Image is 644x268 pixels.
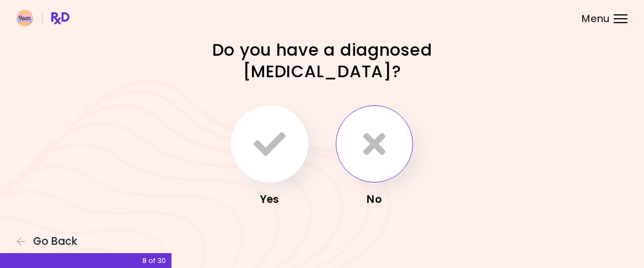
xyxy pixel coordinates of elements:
[582,14,610,24] span: Menu
[17,235,83,248] button: Go Back
[226,191,314,208] div: Yes
[17,10,69,26] img: RxDiet
[33,235,77,248] span: Go Back
[330,191,418,208] div: No
[158,39,486,82] h1: Do you have a diagnosed [MEDICAL_DATA]?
